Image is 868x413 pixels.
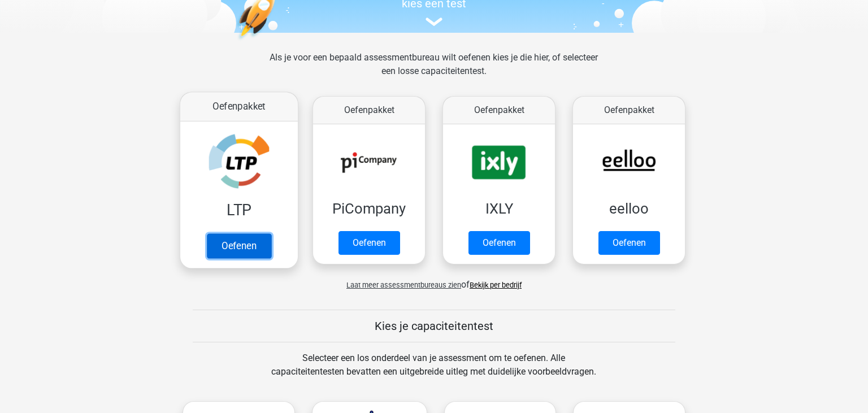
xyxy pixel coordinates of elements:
[426,18,442,26] img: assessment
[468,231,530,255] a: Oefenen
[470,281,522,289] a: Bekijk per bedrijf
[261,351,607,392] div: Selecteer een los onderdeel van je assessment om te oefenen. Alle capaciteitentesten bevatten een...
[346,281,461,289] span: Laat meer assessmentbureaus zien
[207,233,271,258] a: Oefenen
[598,231,660,255] a: Oefenen
[174,269,694,292] div: of
[338,231,400,255] a: Oefenen
[193,319,675,333] h5: Kies je capaciteitentest
[261,51,607,92] div: Als je voor een bepaald assessmentbureau wilt oefenen kies je die hier, of selecteer een losse ca...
